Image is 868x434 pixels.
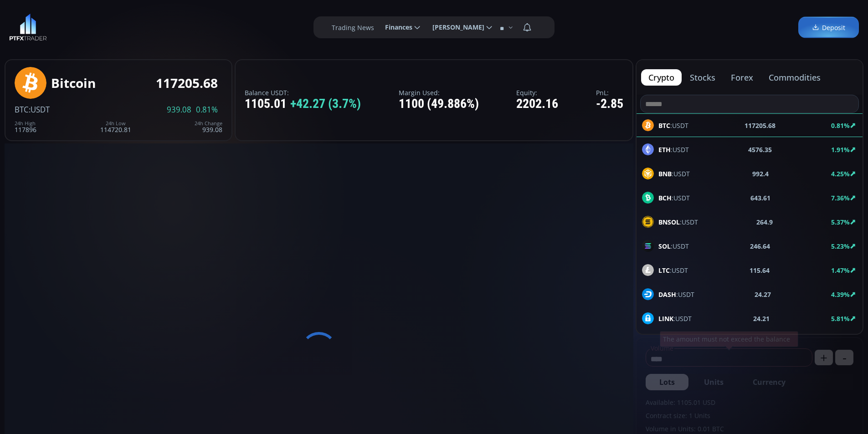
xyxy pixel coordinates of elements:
div: 117205.68 [156,76,218,90]
div: Bitcoin [51,76,96,90]
b: SOL [658,242,671,250]
span: [PERSON_NAME] [426,18,484,36]
div: 24h High [15,121,36,126]
b: BNSOL [658,218,680,226]
span: +42.27 (3.7%) [290,97,361,111]
b: 4.39% [831,290,850,299]
div: 24h Change [195,121,222,126]
b: LTC [658,266,670,275]
span: :USDT [658,241,689,251]
label: Margin Used: [399,89,479,96]
div: -2.85 [596,97,623,111]
span: :USDT [658,217,698,227]
span: :USDT [658,193,690,203]
div: 939.08 [195,121,222,133]
button: forex [724,69,760,86]
b: 7.36% [831,194,850,202]
b: 24.27 [755,290,771,299]
div: 2202.16 [516,97,558,111]
span: :USDT [29,104,50,115]
b: 264.9 [756,217,773,227]
span: :USDT [658,145,689,154]
button: commodities [761,69,828,86]
b: BNB [658,169,672,178]
span: :USDT [658,169,690,179]
span: :USDT [658,290,694,299]
span: 939.08 [167,106,191,114]
b: 5.37% [831,218,850,226]
b: 1.47% [831,266,850,275]
span: Finances [379,18,412,36]
b: 115.64 [750,266,770,275]
b: 4.25% [831,169,850,178]
label: PnL: [596,89,623,96]
label: Balance USDT: [245,89,361,96]
a: Deposit [798,17,859,38]
b: LINK [658,314,673,323]
b: 643.61 [750,193,770,203]
b: 5.81% [831,314,850,323]
b: 4576.35 [748,145,772,154]
label: Equity: [516,89,558,96]
div: 24h Low [100,121,131,126]
b: 24.21 [753,314,770,323]
b: BCH [658,194,672,202]
span: BTC [15,104,29,115]
div: 117896 [15,121,36,133]
span: Deposit [812,23,845,32]
span: 0.81% [196,106,218,114]
div: 1105.01 [245,97,361,111]
label: Trading News [332,23,374,32]
b: 246.64 [750,241,770,251]
button: crypto [641,69,682,86]
b: 1.91% [831,145,850,154]
span: :USDT [658,266,688,275]
div: 1100 (49.886%) [399,97,479,111]
div: 114720.81 [100,121,131,133]
b: 992.4 [752,169,769,179]
button: stocks [683,69,723,86]
b: DASH [658,290,676,299]
b: ETH [658,145,671,154]
img: LOGO [9,14,47,41]
span: :USDT [658,314,692,323]
b: 5.23% [831,242,850,250]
